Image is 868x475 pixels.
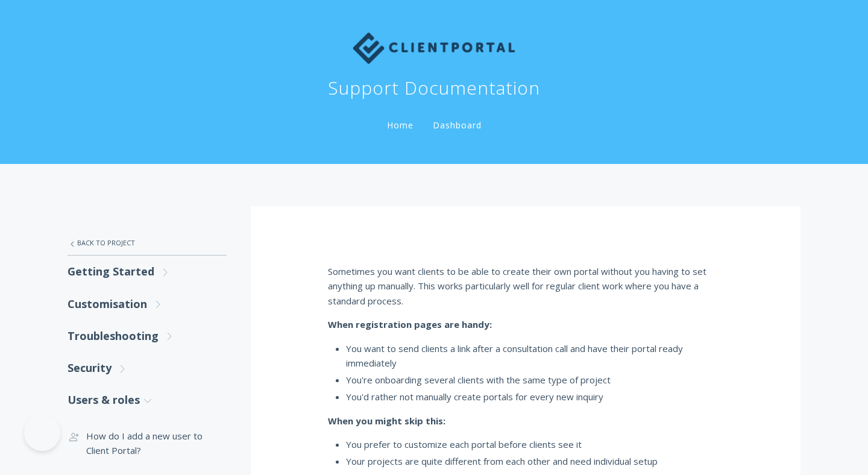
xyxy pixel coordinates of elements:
[328,264,723,308] p: Sometimes you want clients to be able to create their own portal without you having to set anythi...
[328,415,445,427] strong: When you might skip this:
[346,373,723,387] li: You're onboarding several clients with the same type of project
[68,256,227,288] a: Getting Started
[346,437,723,451] li: You prefer to customize each portal before clients see it
[346,389,723,404] li: You'd rather not manually create portals for every new inquiry
[24,415,60,451] iframe: Toggle Customer Support
[68,421,227,465] a: How do I add a new user to Client Portal?
[68,384,227,416] a: Users & roles
[68,320,227,352] a: Troubleshooting
[68,352,227,384] a: Security
[346,341,723,371] li: You want to send clients a link after a consultation call and have their portal ready immediately
[385,119,416,131] a: Home
[346,454,723,468] li: Your projects are quite different from each other and need individual setup
[430,119,484,131] a: Dashboard
[328,318,492,330] strong: When registration pages are handy:
[68,230,227,256] a: Back to Project
[328,76,540,100] h1: Support Documentation
[68,288,227,320] a: Customisation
